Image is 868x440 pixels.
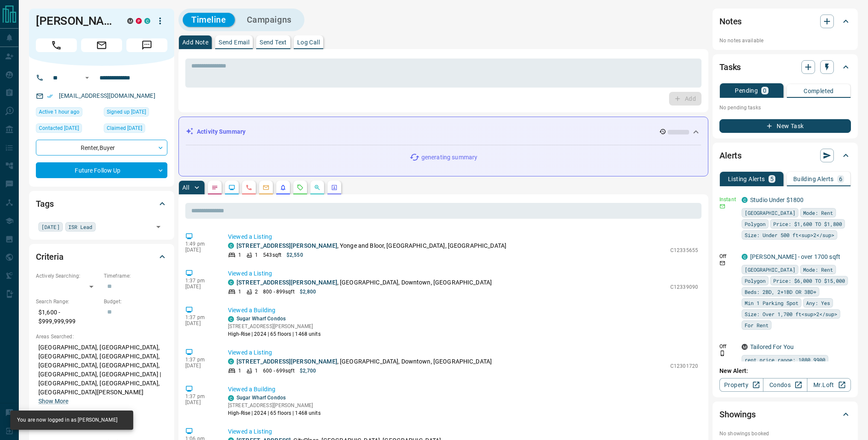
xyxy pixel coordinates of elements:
p: 1 [238,367,241,375]
p: $2,700 [300,367,316,375]
span: Price: $6,000 TO $15,000 [773,276,845,285]
p: Areas Searched: [36,333,167,340]
div: mrloft.ca [742,344,748,350]
span: Claimed [DATE] [107,124,142,132]
p: [DATE] [185,363,215,369]
a: [STREET_ADDRESS][PERSON_NAME] [237,279,337,286]
span: Call [36,38,77,52]
a: Property [719,378,763,392]
span: Min 1 Parking Spot [745,299,798,307]
div: condos.ca [228,243,234,249]
p: 1:37 pm [185,314,215,320]
h2: Showings [719,408,756,421]
p: High-Rise | 2024 | 65 floors | 1468 units [228,330,321,338]
a: [STREET_ADDRESS][PERSON_NAME] [237,358,337,365]
p: Add Note [182,39,208,45]
svg: Calls [245,184,252,191]
p: Off [719,252,736,260]
button: Show More [38,397,68,406]
p: 1 [238,251,241,259]
div: Criteria [36,246,167,267]
svg: Opportunities [314,184,321,191]
p: Viewed a Building [228,306,698,315]
p: 1 [238,288,241,296]
h2: Alerts [719,149,742,162]
svg: Listing Alerts [280,184,286,191]
p: C12339090 [670,283,698,291]
span: [GEOGRAPHIC_DATA] [745,265,795,274]
div: condos.ca [228,395,234,401]
a: Studio Under $1800 [750,197,804,203]
p: Activity Summary [197,127,245,136]
p: C12335655 [670,246,698,254]
svg: Push Notification Only [719,350,725,356]
svg: Notes [211,184,218,191]
span: Email [81,38,122,52]
span: [DATE] [41,223,60,231]
span: rent price range: 1080,9900 [745,355,825,364]
p: Timeframe: [104,272,167,280]
span: ISR Lead [68,223,93,231]
svg: Emails [263,184,269,191]
span: Polygon [745,276,766,285]
p: 800 - 899 sqft [263,288,294,296]
p: All [182,185,189,191]
button: Campaigns [238,13,300,27]
p: [DATE] [185,247,215,253]
div: You are now logged in as [PERSON_NAME] [17,413,117,427]
p: Viewed a Building [228,385,698,394]
p: 600 - 699 sqft [263,367,294,375]
p: generating summary [421,153,477,162]
p: New Alert: [719,367,851,375]
div: Renter , Buyer [36,140,167,155]
p: , [GEOGRAPHIC_DATA], Downtown, [GEOGRAPHIC_DATA] [237,278,492,287]
button: Open [152,221,164,233]
p: No showings booked [719,430,851,437]
p: 1:37 pm [185,278,215,284]
a: Mr.Loft [807,378,851,392]
div: Mon Jun 30 2025 [36,123,99,135]
p: 1:49 pm [185,241,215,247]
svg: Requests [297,184,304,191]
p: 1:37 pm [185,357,215,363]
span: Contacted [DATE] [39,124,79,132]
p: Send Email [219,39,249,45]
p: 5 [770,176,774,182]
a: Sugar Wharf Condos [237,316,286,322]
div: mrloft.ca [127,18,133,24]
p: Actively Searching: [36,272,99,280]
a: Condos [763,378,807,392]
p: Viewed a Listing [228,232,698,241]
div: Future Follow Up [36,162,167,178]
p: 1 [255,367,258,375]
h1: [PERSON_NAME] [36,14,114,28]
span: Message [126,38,167,52]
div: Alerts [719,145,851,166]
span: Beds: 2BD, 2+1BD OR 3BD+ [745,287,816,296]
p: 543 sqft [263,251,281,259]
h2: Tags [36,197,53,211]
p: Listing Alerts [728,176,765,182]
div: property.ca [136,18,142,24]
p: [DATE] [185,320,215,326]
span: Size: Under 500 ft<sup>2</sup> [745,231,834,239]
span: Signed up [DATE] [107,108,146,116]
p: , [GEOGRAPHIC_DATA], Downtown, [GEOGRAPHIC_DATA] [237,357,492,366]
div: Showings [719,404,851,425]
p: Pending [735,88,758,94]
a: [EMAIL_ADDRESS][DOMAIN_NAME] [59,92,155,99]
p: High-Rise | 2024 | 65 floors | 1468 units [228,409,321,417]
p: [STREET_ADDRESS][PERSON_NAME] [228,323,321,330]
div: Tue Aug 12 2025 [36,107,99,119]
p: No notes available [719,37,851,44]
p: Send Text [260,39,287,45]
p: , Yonge and Bloor, [GEOGRAPHIC_DATA], [GEOGRAPHIC_DATA] [237,241,506,250]
p: Search Range: [36,298,99,305]
div: condos.ca [228,358,234,364]
span: Active 1 hour ago [39,108,79,116]
p: Instant [719,196,736,203]
p: Building Alerts [793,176,834,182]
p: [GEOGRAPHIC_DATA], [GEOGRAPHIC_DATA], [GEOGRAPHIC_DATA], [GEOGRAPHIC_DATA], [GEOGRAPHIC_DATA], [G... [36,340,167,408]
p: $1,600 - $999,999,999 [36,305,99,329]
p: [STREET_ADDRESS][PERSON_NAME] [228,402,321,409]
